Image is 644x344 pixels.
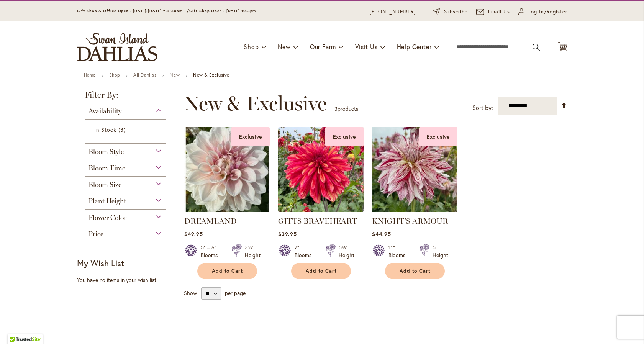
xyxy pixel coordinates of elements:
[278,43,290,51] span: New
[184,230,203,238] span: $49.95
[433,244,448,259] div: 5' Height
[77,91,174,103] strong: Filter By:
[295,244,316,259] div: 7" Blooms
[88,180,121,189] span: Bloom Size
[88,164,125,172] span: Bloom Time
[94,126,159,134] a: In Stock 3
[370,8,416,16] a: [PHONE_NUMBER]
[278,230,297,238] span: $39.95
[278,216,357,226] a: GITTS BRAVEHEART
[400,268,431,274] span: Add to Cart
[310,43,336,51] span: Our Farm
[372,127,457,212] img: KNIGHTS ARMOUR
[184,289,197,296] span: Show
[88,197,126,205] span: Plant Height
[88,213,126,222] span: Flower Color
[184,216,237,226] a: DREAMLAND
[231,127,270,146] div: Exclusive
[334,105,338,112] span: 3
[476,8,510,16] a: Email Us
[77,33,157,61] a: store logo
[77,276,179,284] div: You have no items in your wish list.
[6,317,27,338] iframe: Launch Accessibility Center
[355,43,377,51] span: Visit Us
[334,103,358,115] p: products
[109,72,120,78] a: Shop
[225,289,246,296] span: per page
[197,263,257,279] button: Add to Cart
[88,230,103,238] span: Price
[372,206,457,214] a: KNIGHTS ARMOUR Exclusive
[184,92,327,115] span: New & Exclusive
[184,206,270,214] a: DREAMLAND Exclusive
[212,268,243,274] span: Add to Cart
[385,263,445,279] button: Add to Cart
[528,8,567,16] span: Log In/Register
[170,72,180,78] a: New
[339,244,354,259] div: 5½' Height
[372,230,391,238] span: $44.95
[278,127,364,212] img: GITTS BRAVEHEART
[94,126,116,133] span: In Stock
[372,216,448,226] a: KNIGHT'S ARMOUR
[291,263,351,279] button: Add to Cart
[201,244,222,259] div: 5" – 6" Blooms
[84,72,96,78] a: Home
[184,127,270,212] img: DREAMLAND
[397,43,432,51] span: Help Center
[88,147,124,156] span: Bloom Style
[306,268,337,274] span: Add to Cart
[244,43,259,51] span: Shop
[444,8,468,16] span: Subscribe
[472,101,493,115] label: Sort by:
[518,8,567,16] a: Log In/Register
[189,8,256,13] span: Gift Shop Open - [DATE] 10-3pm
[77,257,124,269] strong: My Wish List
[488,8,510,16] span: Email Us
[245,244,261,259] div: 3½' Height
[419,127,457,146] div: Exclusive
[433,8,468,16] a: Subscribe
[388,244,410,259] div: 11" Blooms
[77,8,190,13] span: Gift Shop & Office Open - [DATE]-[DATE] 9-4:30pm /
[133,72,157,78] a: All Dahlias
[278,206,364,214] a: GITTS BRAVEHEART Exclusive
[118,126,128,134] span: 3
[193,72,229,78] strong: New & Exclusive
[325,127,364,146] div: Exclusive
[88,107,121,115] span: Availability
